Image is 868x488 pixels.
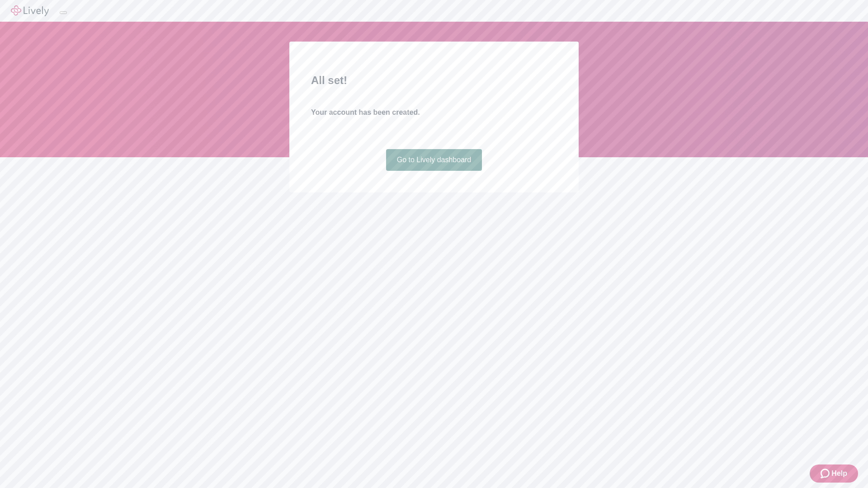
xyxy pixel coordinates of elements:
[831,468,847,479] span: Help
[311,72,557,89] h2: All set!
[821,468,831,479] svg: Zendesk support icon
[810,465,858,483] button: Zendesk support iconHelp
[386,149,482,171] a: Go to Lively dashboard
[11,5,49,16] img: Lively
[60,11,67,14] button: Log out
[311,107,557,118] h4: Your account has been created.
